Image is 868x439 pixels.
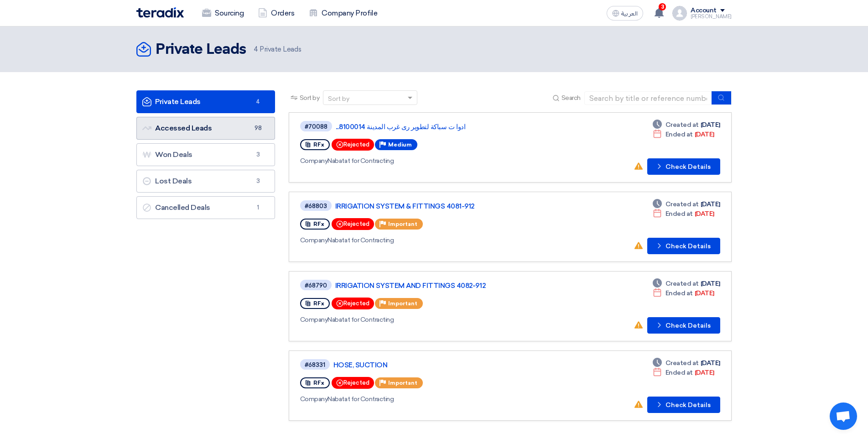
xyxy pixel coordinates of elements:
div: [DATE] [653,279,720,288]
div: Nabatat for Contracting [300,156,566,166]
span: Company [300,316,328,324]
span: Ended at [665,368,693,377]
a: Orders [251,3,301,23]
div: Rejected [332,377,374,389]
span: Company [300,236,328,244]
a: Cancelled Deals1 [136,196,275,219]
span: Ended at [665,130,693,139]
span: RFx [313,221,324,227]
a: Company Profile [301,3,385,23]
a: IRRIGATION SYSTEM & FITTINGS 4081-912 [335,202,563,210]
div: Nabatat for Contracting [300,394,563,404]
span: RFx [313,380,324,386]
input: Search by title or reference number [584,91,712,105]
div: [DATE] [653,368,714,377]
span: Created at [665,199,699,209]
a: IRRIGATION SYSTEM AND FITTINGS 4082-912 [335,282,563,290]
div: Rejected [332,218,374,230]
span: 4 [254,45,258,53]
span: Private Leads [254,44,301,55]
span: Sort by [300,93,320,103]
a: ادوا ت سباكة لتطوير رى غرب المدينة 8100014... [336,123,564,131]
div: Open chat [830,402,857,430]
span: Important [388,300,417,307]
button: Check Details [647,317,720,334]
div: #68331 [305,362,325,368]
span: 4 [253,97,264,106]
a: Lost Deals3 [136,170,275,193]
button: Check Details [647,158,720,175]
span: Created at [665,358,699,368]
span: Ended at [665,288,693,298]
div: Rejected [332,298,374,309]
span: Search [561,93,581,103]
button: Check Details [647,238,720,254]
button: Check Details [647,397,720,413]
a: HOSE, SUCTION [333,361,561,369]
div: [DATE] [653,120,720,130]
span: 3 [253,177,264,186]
span: Important [388,380,417,386]
span: Company [300,157,328,165]
span: RFx [313,141,324,148]
div: [DATE] [653,358,720,368]
div: Nabatat for Contracting [300,315,565,324]
a: Sourcing [195,3,251,23]
div: [DATE] [653,199,720,209]
div: #68790 [305,282,327,288]
span: 3 [253,150,264,159]
div: Nabatat for Contracting [300,235,565,245]
h2: Private Leads [156,41,246,59]
span: Created at [665,279,699,288]
span: Created at [665,120,699,130]
div: #70088 [305,124,327,130]
a: Accessed Leads98 [136,117,275,140]
div: [PERSON_NAME] [691,14,732,19]
div: [DATE] [653,130,714,139]
a: Won Deals3 [136,143,275,166]
div: Account [691,7,717,15]
button: العربية [607,6,643,21]
div: Sort by [328,94,349,104]
span: RFx [313,300,324,307]
span: 3 [659,3,666,10]
span: العربية [621,10,638,17]
div: [DATE] [653,288,714,298]
span: 1 [253,203,264,212]
span: Company [300,395,328,403]
a: Private Leads4 [136,90,275,113]
span: Medium [388,141,412,148]
img: profile_test.png [672,6,687,21]
div: [DATE] [653,209,714,219]
span: 98 [253,124,264,133]
img: Teradix logo [136,7,184,18]
span: Important [388,221,417,227]
div: #68803 [305,203,327,209]
div: Rejected [332,139,374,151]
span: Ended at [665,209,693,219]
